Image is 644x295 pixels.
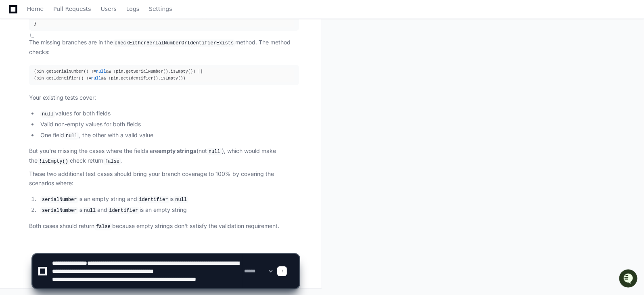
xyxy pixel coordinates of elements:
span: Users [101,6,117,11]
span: null [96,69,106,74]
img: PlayerZero [8,8,24,24]
p: Both cases should return because empty strings don't satisfy the validation requirement. [29,222,299,231]
li: Valid non-empty values for both fields [38,120,299,129]
code: null [40,111,55,118]
p: These two additional test cases should bring your branch coverage to 100% by covering the scenari... [29,169,299,188]
li: One field , the other with a valid value [38,131,299,140]
code: false [94,223,112,230]
code: identifier [137,196,169,203]
li: is an empty string and is [38,195,299,204]
code: serialNumber [40,196,78,203]
p: The missing branches are in the method. The method checks: [29,38,299,56]
p: Your existing tests cover: [29,93,299,103]
code: identifier [107,207,140,214]
li: values for both fields [38,109,299,119]
div: Welcome [8,32,147,45]
span: Pylon [80,85,98,91]
code: null [174,196,188,203]
strong: empty strings [158,147,197,154]
code: serialNumber [40,207,78,214]
img: 1756235613930-3d25f9e4-fa56-45dd-b3ad-e072dfbd1548 [8,60,23,75]
div: (pin.getSerialNumber() != && !pin.getSerialNumber().isEmpty()) || (pin.getIdentifier() != && !pin... [34,68,294,82]
code: null [82,207,97,214]
span: null [91,76,101,81]
code: null [207,148,222,155]
div: Start new chat [27,60,132,68]
a: Powered byPylon [57,84,98,91]
code: false [103,158,121,165]
button: Start new chat [137,63,147,72]
code: null [64,132,79,140]
code: !isEmpty() [38,158,70,165]
span: Settings [149,6,172,11]
iframe: Open customer support [618,268,640,290]
div: We're offline, but we'll be back soon! [27,68,117,75]
span: Logs [126,6,139,11]
li: is and is an empty string [38,205,299,215]
p: But you're missing the cases where the fields are (not ), which would make the check return . [29,146,299,165]
code: checkEitherSerialNumberOrIdentifierExists [113,40,235,47]
span: Home [27,6,44,11]
span: Pull Requests [53,6,91,11]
